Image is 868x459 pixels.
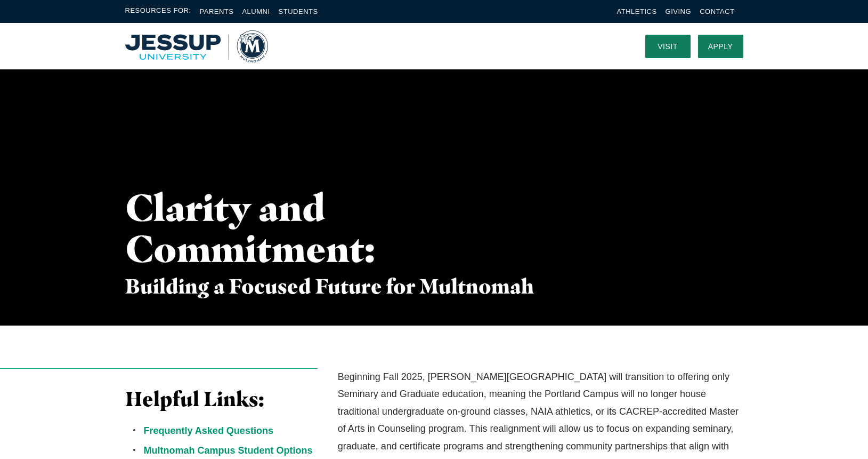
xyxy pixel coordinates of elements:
a: Alumni [242,7,270,15]
h1: Clarity and Commitment: [125,187,371,269]
img: Multnomah University Logo [125,30,268,62]
a: Giving [666,7,692,15]
a: Home [125,30,268,62]
a: Frequently Asked Questions [144,425,273,436]
h3: Building a Focused Future for Multnomah [125,274,537,299]
h3: Helpful Links: [125,387,318,411]
a: Contact [700,7,734,15]
a: Visit [645,35,691,58]
a: Parents [200,7,234,15]
span: Resources For: [125,5,191,18]
a: Athletics [617,7,657,15]
a: Apply [698,35,743,58]
a: Students [279,7,318,15]
a: Multnomah Campus Student Options [144,445,313,456]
